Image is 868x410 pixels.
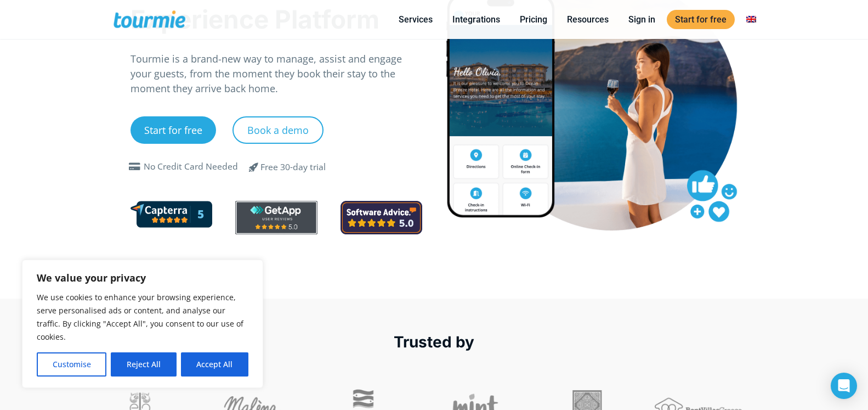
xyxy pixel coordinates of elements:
[512,13,555,26] a: Pricing
[126,162,144,171] span: 
[444,13,508,26] a: Integrations
[620,13,663,26] a: Sign in
[390,13,441,26] a: Services
[241,160,267,173] span: 
[144,160,238,173] div: No Credit Card Needed
[260,161,326,174] div: Free 30-day trial
[394,333,474,351] span: Trusted by
[131,52,423,96] p: Tourmie is a brand-new way to manage, assist and engage your guests, from the moment they book th...
[111,352,176,377] button: Reject All
[37,352,106,377] button: Customise
[37,271,248,284] p: We value your privacy
[232,116,324,144] a: Book a demo
[181,352,248,377] button: Accept All
[831,373,857,399] div: Open Intercom Messenger
[667,10,735,29] a: Start for free
[131,116,216,144] a: Start for free
[559,13,617,26] a: Resources
[37,291,248,344] p: We use cookies to enhance your browsing experience, serve personalised ads or content, and analys...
